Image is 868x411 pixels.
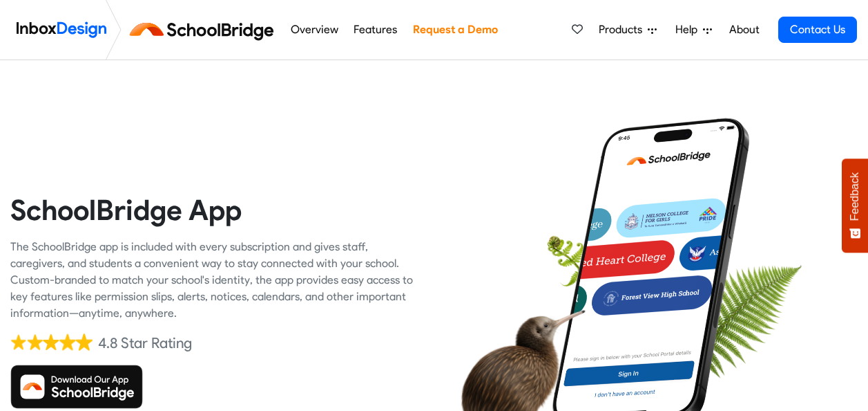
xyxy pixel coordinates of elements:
[599,21,648,38] span: Products
[10,365,143,409] img: Download SchoolBridge App
[409,16,501,44] a: Request a Demo
[842,158,868,253] button: Feedback - Show survey
[725,16,763,44] a: About
[778,17,857,43] a: Contact Us
[350,16,401,44] a: Features
[98,333,192,354] div: 4.8 Star Rating
[675,21,703,38] span: Help
[10,192,424,228] heading: SchoolBridge App
[10,239,424,322] div: The SchoolBridge app is included with every subscription and gives staff, caregivers, and student...
[593,16,662,44] a: Products
[287,16,342,44] a: Overview
[127,13,282,46] img: schoolbridge logo
[849,172,861,221] span: Feedback
[670,16,717,44] a: Help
